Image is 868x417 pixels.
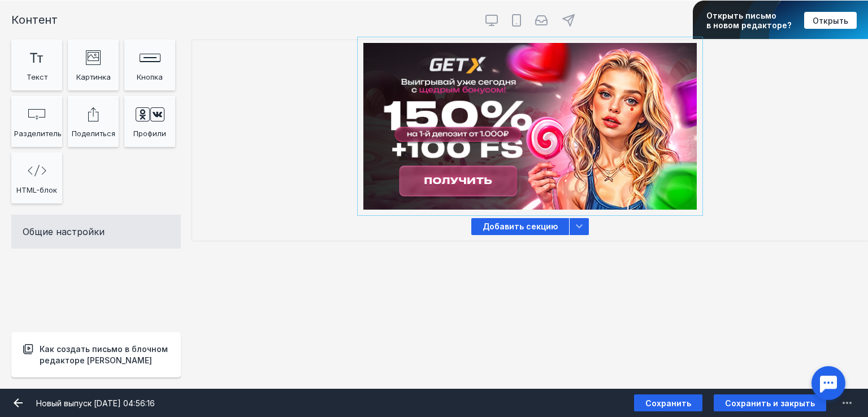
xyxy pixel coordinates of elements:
[645,398,691,408] span: Сохранить
[14,181,59,198] div: HTML-блок
[471,218,569,235] span: Добавить секцию
[127,68,172,85] div: Кнопка
[36,398,155,408] span: Новый выпуск [DATE] 04:56:16
[14,68,59,85] div: Текст
[11,215,181,249] div: Общие настройки
[813,16,848,25] span: Открыть
[725,398,815,408] span: Сохранить и закрыть
[11,11,181,28] div: Контент
[706,11,792,30] span: Открыть письмо в новом редакторе?
[40,344,168,365] span: Как создать письмо в блочном редакторе [PERSON_NAME]
[127,125,172,142] div: Профили
[804,12,857,29] button: Открыть
[14,125,59,142] div: Разделитель
[634,394,702,411] button: Сохранить
[71,125,116,142] div: Поделиться
[71,68,116,85] div: Картинка
[714,394,826,411] button: Сохранить и закрыть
